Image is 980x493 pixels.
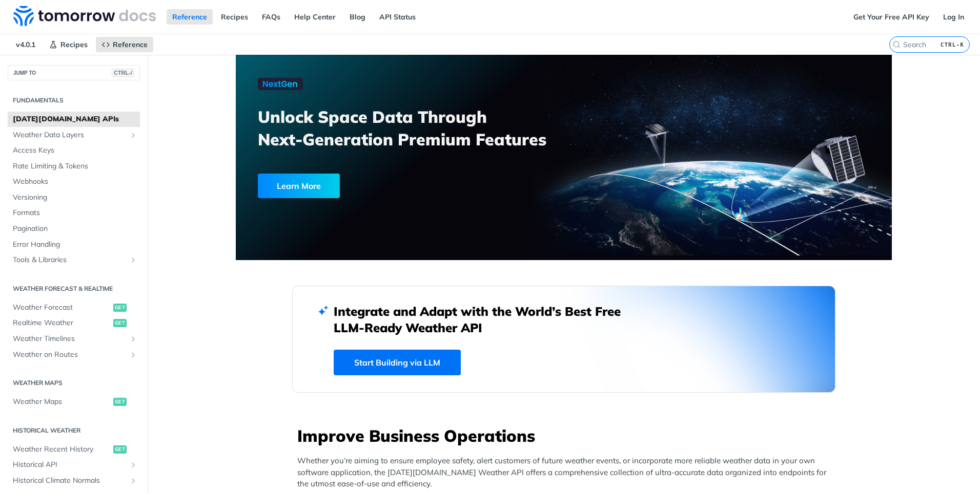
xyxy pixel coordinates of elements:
[297,455,835,490] p: Whether you’re aiming to ensure employee safety, alert customers of future weather events, or inc...
[113,398,127,406] span: get
[13,208,137,218] span: Formats
[13,334,127,344] span: Weather Timelines
[8,205,140,221] a: Formats
[8,315,140,331] a: Realtime Weatherget
[374,9,421,25] a: API Status
[8,174,140,189] a: Webhooks
[13,240,137,250] span: Error Handling
[13,130,127,140] span: Weather Data Layers
[334,303,636,336] h2: Integrate and Adapt with the World’s Best Free LLM-Ready Weather API
[13,161,137,172] span: Rate Limiting & Tokens
[8,159,140,174] a: Rate Limiting & Tokens
[289,9,341,25] a: Help Center
[13,460,127,470] span: Historical API
[8,300,140,315] a: Weather Forecastget
[13,145,137,156] span: Access Keys
[8,112,140,127] a: [DATE][DOMAIN_NAME] APIs
[10,37,41,52] span: v4.0.1
[129,335,137,343] button: Show subpages for Weather Timelines
[334,350,461,375] a: Start Building via LLM
[258,174,512,198] a: Learn More
[8,237,140,252] a: Error Handling
[8,378,140,388] h2: Weather Maps
[937,9,970,25] a: Log In
[112,69,134,77] span: CTRL-/
[297,424,835,447] h3: Improve Business Operations
[892,40,901,49] svg: Search
[256,9,286,25] a: FAQs
[8,394,140,410] a: Weather Mapsget
[113,40,148,49] span: Reference
[938,39,967,50] kbd: CTRL-K
[8,190,140,205] a: Versioning
[13,177,137,187] span: Webhooks
[60,40,88,49] span: Recipes
[258,174,340,198] div: Learn More
[113,445,127,454] span: get
[8,473,140,488] a: Historical Climate NormalsShow subpages for Historical Climate Normals
[13,6,156,26] img: Tomorrow.io Weather API Docs
[8,252,140,268] a: Tools & LibrariesShow subpages for Tools & Libraries
[129,461,137,469] button: Show subpages for Historical API
[13,444,111,455] span: Weather Recent History
[8,442,140,457] a: Weather Recent Historyget
[8,284,140,293] h2: Weather Forecast & realtime
[8,143,140,158] a: Access Keys
[258,78,303,90] img: NextGen
[113,304,127,312] span: get
[13,350,127,360] span: Weather on Routes
[8,347,140,362] a: Weather on RoutesShow subpages for Weather on Routes
[8,96,140,105] h2: Fundamentals
[13,397,111,407] span: Weather Maps
[8,65,140,80] button: JUMP TOCTRL-/
[13,114,137,124] span: [DATE][DOMAIN_NAME] APIs
[44,37,93,52] a: Recipes
[848,9,935,25] a: Get Your Free API Key
[96,37,153,52] a: Reference
[13,476,127,486] span: Historical Climate Normals
[129,477,137,485] button: Show subpages for Historical Climate Normals
[344,9,371,25] a: Blog
[8,426,140,435] h2: Historical Weather
[13,255,127,265] span: Tools & Libraries
[129,256,137,264] button: Show subpages for Tools & Libraries
[129,131,137,139] button: Show subpages for Weather Data Layers
[8,457,140,473] a: Historical APIShow subpages for Historical API
[13,224,137,234] span: Pagination
[113,319,127,327] span: get
[215,9,254,25] a: Recipes
[13,318,111,328] span: Realtime Weather
[8,331,140,347] a: Weather TimelinesShow subpages for Weather Timelines
[13,303,111,313] span: Weather Forecast
[129,351,137,359] button: Show subpages for Weather on Routes
[8,221,140,237] a: Pagination
[13,192,137,203] span: Versioning
[167,9,213,25] a: Reference
[8,127,140,143] a: Weather Data LayersShow subpages for Weather Data Layers
[258,105,575,151] h3: Unlock Space Data Through Next-Generation Premium Features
